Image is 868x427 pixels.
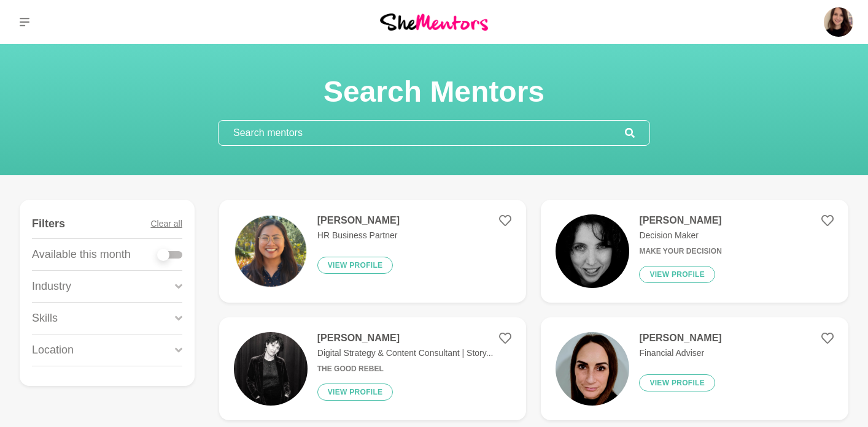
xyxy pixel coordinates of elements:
[32,217,65,231] h4: Filters
[380,13,488,30] img: She Mentors Logo
[32,246,131,263] p: Available this month
[639,374,715,391] button: View profile
[556,332,629,406] img: 2462cd17f0db61ae0eaf7f297afa55aeb6b07152-1255x1348.jpg
[639,214,721,227] h4: [PERSON_NAME]
[317,229,400,242] p: HR Business Partner
[639,229,721,242] p: Decision Maker
[824,7,853,37] img: Ali Adey
[317,365,494,374] h6: The Good Rebel
[317,214,400,227] h4: [PERSON_NAME]
[219,121,625,145] input: Search mentors
[218,74,650,110] h1: Search Mentors
[32,342,74,358] p: Location
[541,200,848,303] a: [PERSON_NAME]Decision MakerMake Your DecisionView profile
[639,347,721,360] p: Financial Adviser
[556,214,629,288] img: 443bca476f7facefe296c2c6ab68eb81e300ea47-400x400.jpg
[639,332,721,344] h4: [PERSON_NAME]
[32,278,71,295] p: Industry
[639,247,721,256] h6: Make Your Decision
[32,310,58,327] p: Skills
[219,317,527,420] a: [PERSON_NAME]Digital Strategy & Content Consultant | Story...The Good RebelView profile
[639,266,715,283] button: View profile
[150,210,182,238] button: Clear all
[317,257,393,274] button: View profile
[317,332,494,344] h4: [PERSON_NAME]
[219,200,527,303] a: [PERSON_NAME]HR Business PartnerView profile
[317,384,393,401] button: View profile
[234,214,308,288] img: 231d6636be52241877ec7df6b9df3e537ea7a8ca-1080x1080.png
[317,347,494,360] p: Digital Strategy & Content Consultant | Story...
[541,317,848,420] a: [PERSON_NAME]Financial AdviserView profile
[234,332,308,406] img: 1044fa7e6122d2a8171cf257dcb819e56f039831-1170x656.jpg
